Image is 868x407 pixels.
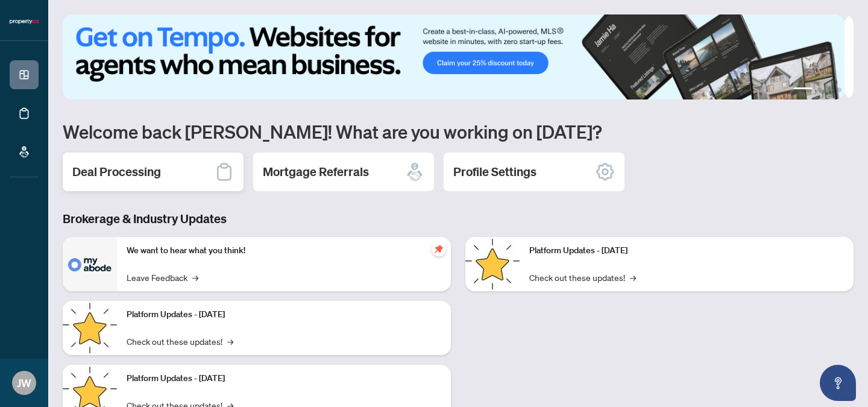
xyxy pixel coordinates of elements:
[837,87,841,92] button: 4
[127,244,441,257] p: We want to hear what you think!
[127,308,441,321] p: Platform Updates - [DATE]
[263,163,369,180] h2: Mortgage Referrals
[465,237,520,291] img: Platform Updates - June 23, 2025
[63,14,844,99] img: Slide 0
[127,335,233,348] a: Check out these updates!→
[127,271,198,284] a: Leave Feedback→
[63,301,117,355] img: Platform Updates - September 16, 2025
[529,271,636,284] a: Check out these updates!→
[453,163,536,180] h2: Profile Settings
[820,365,856,401] button: Open asap
[227,335,233,348] span: →
[192,271,198,284] span: →
[432,242,446,256] span: pushpin
[817,87,822,92] button: 2
[630,271,636,284] span: →
[63,120,854,143] h1: Welcome back [PERSON_NAME]! What are you working on [DATE]?
[72,163,161,180] h2: Deal Processing
[529,244,844,257] p: Platform Updates - [DATE]
[63,237,117,291] img: We want to hear what you think!
[127,372,441,385] p: Platform Updates - [DATE]
[827,87,832,92] button: 3
[63,210,854,227] h3: Brokerage & Industry Updates
[793,87,813,92] button: 1
[10,18,39,25] img: logo
[17,374,31,391] span: JW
